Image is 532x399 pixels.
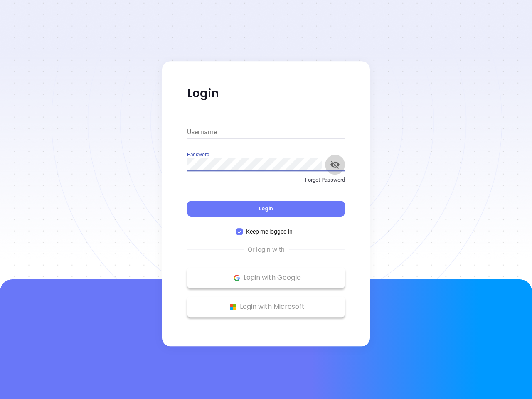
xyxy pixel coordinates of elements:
button: Microsoft Logo Login with Microsoft [187,296,345,317]
p: Forgot Password [187,176,345,184]
button: Login [187,201,345,217]
label: Password [187,152,209,157]
button: Google Logo Login with Google [187,267,345,288]
p: Login [187,86,345,101]
span: Keep me logged in [243,227,296,236]
span: Or login with [244,245,289,255]
img: Google Logo [232,273,242,283]
img: Microsoft Logo [228,302,238,312]
button: toggle password visibility [325,155,345,175]
p: Login with Microsoft [191,300,341,313]
a: Forgot Password [187,176,345,191]
span: Login [259,205,273,212]
p: Login with Google [191,271,341,284]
